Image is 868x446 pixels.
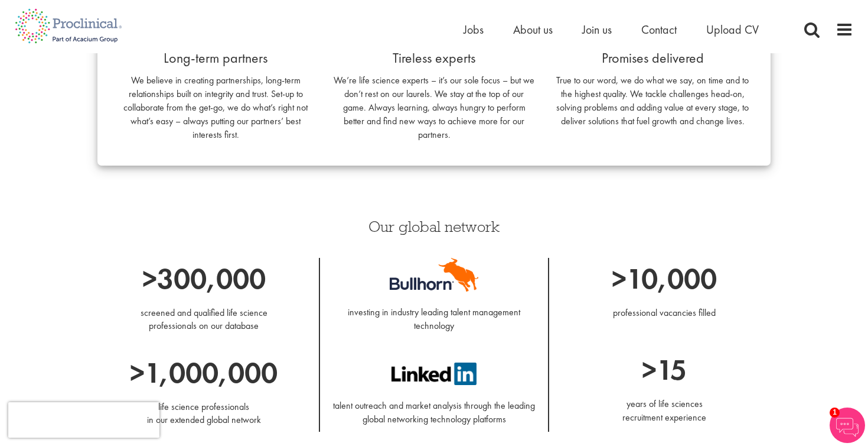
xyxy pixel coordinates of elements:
p: >1,000,000 [97,352,310,394]
img: Chatbot [830,408,865,443]
a: Jobs [464,22,484,37]
p: >15 [558,349,771,391]
p: professional vacancies filled [558,306,771,320]
p: life science professionals in our extended global network [97,400,310,428]
p: Promises delivered [552,48,753,68]
a: Join us [582,22,612,37]
p: We’re life science experts – it’s our sole focus – but we don’t rest on our laurels. We stay at t... [334,74,534,141]
a: Contact [641,22,677,37]
iframe: reCAPTCHA [8,402,159,438]
p: Tireless experts [334,48,534,68]
img: Bullhorn [390,258,478,292]
p: True to our word, we do what we say, on time and to the highest quality. We tackle challenges hea... [552,74,753,128]
p: talent outreach and market analysis through the leading global networking technology platforms [329,385,539,426]
h3: Our global network [97,219,771,234]
a: Upload CV [706,22,759,37]
p: years of life sciences recruitment experience [558,397,771,425]
p: We believe in creating partnerships, long-term relationships built on integrity and trust. Set-up... [115,74,316,141]
span: 1 [830,408,840,418]
p: Long-term partners [115,48,316,68]
img: LinkedIn [391,363,477,385]
p: >10,000 [558,258,771,300]
p: >300,000 [97,258,310,300]
p: investing in industry leading talent management technology [329,292,539,333]
p: screened and qualified life science professionals on our database [97,306,310,334]
a: About us [513,22,553,37]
